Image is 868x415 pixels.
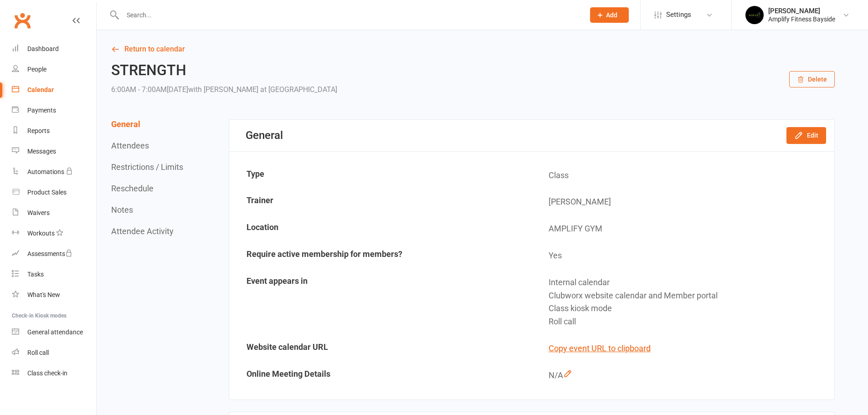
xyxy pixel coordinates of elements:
[532,243,833,269] td: Yes
[12,223,96,244] a: Workouts
[789,71,835,87] button: Delete
[786,127,826,143] button: Edit
[12,141,96,162] a: Messages
[549,276,827,289] div: Internal calendar
[27,45,59,52] div: Dashboard
[27,209,50,216] div: Waivers
[111,184,154,193] button: Reschedule
[532,216,833,242] td: AMPLIFY GYM
[27,291,60,298] div: What's New
[27,271,44,278] div: Tasks
[111,226,174,236] button: Attendee Activity
[230,363,531,389] td: Online Meeting Details
[27,189,67,196] div: Product Sales
[12,264,96,285] a: Tasks
[230,336,531,362] td: Website calendar URL
[111,83,337,96] div: 6:00AM - 7:00AM[DATE]
[230,243,531,269] td: Require active membership for members?
[12,121,96,141] a: Reports
[230,163,531,189] td: Type
[27,107,56,114] div: Payments
[12,162,96,182] a: Automations
[12,203,96,223] a: Waivers
[27,230,55,237] div: Workouts
[27,148,56,155] div: Messages
[12,100,96,121] a: Payments
[606,11,617,19] span: Add
[549,289,827,302] div: Clubworx website calendar and Member portal
[12,343,96,363] a: Roll call
[549,302,827,315] div: Class kiosk mode
[27,250,72,257] div: Assessments
[27,66,46,73] div: People
[111,62,337,78] h2: STRENGTH
[768,7,835,15] div: [PERSON_NAME]
[12,59,96,80] a: People
[246,129,283,142] div: General
[111,43,835,56] a: Return to calendar
[230,189,531,215] td: Trainer
[27,349,49,356] div: Roll call
[120,9,578,21] input: Search...
[111,162,183,172] button: Restrictions / Limits
[111,141,149,150] button: Attendees
[549,315,827,328] div: Roll call
[11,9,34,32] a: Clubworx
[111,205,133,215] button: Notes
[12,244,96,264] a: Assessments
[768,15,835,23] div: Amplify Fitness Bayside
[27,127,50,134] div: Reports
[549,342,651,355] button: Copy event URL to clipboard
[111,119,140,129] button: General
[27,168,64,175] div: Automations
[12,363,96,384] a: Class kiosk mode
[532,189,833,215] td: [PERSON_NAME]
[188,85,258,94] span: with [PERSON_NAME]
[260,85,337,94] span: at [GEOGRAPHIC_DATA]
[666,5,691,25] span: Settings
[532,163,833,189] td: Class
[12,182,96,203] a: Product Sales
[549,369,827,382] div: N/A
[230,270,531,335] td: Event appears in
[27,86,54,93] div: Calendar
[27,369,67,377] div: Class check-in
[12,285,96,305] a: What's New
[590,7,629,23] button: Add
[12,39,96,59] a: Dashboard
[12,322,96,343] a: General attendance kiosk mode
[12,80,96,100] a: Calendar
[230,216,531,242] td: Location
[27,328,83,336] div: General attendance
[745,6,764,24] img: thumb_image1596355059.png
